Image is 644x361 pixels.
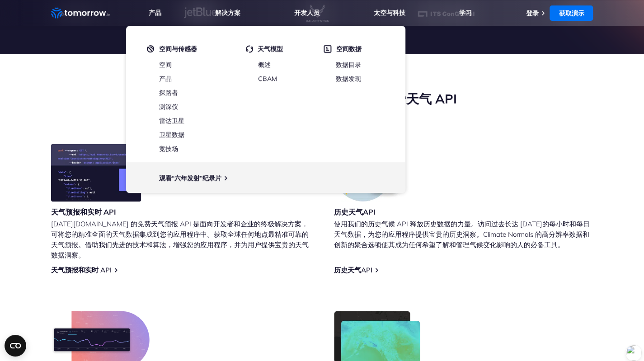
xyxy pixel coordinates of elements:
[294,9,320,17] font: 开发人员
[159,103,178,111] a: 测深仪
[334,266,372,274] font: 历史天气API
[258,61,271,69] a: 概述
[459,9,472,17] font: 学习
[258,45,283,53] font: 天气模型
[336,45,362,53] font: 空间数据
[51,220,309,259] font: [DATE][DOMAIN_NAME] 的免费天气预报 API 是面向开发者和企业的终极解决方案，可将您的精准全面的天气数据集成到您的应用程序中。获取全球任何地点最精准可靠的天气预报。借助我们先...
[51,266,112,274] font: 天气预报和实时 API
[459,9,472,17] a: 学习
[159,75,172,83] a: 产品
[51,266,112,275] a: 天气预报和实时 API
[51,6,110,20] a: 主页链接
[324,45,332,53] img: space-data.svg
[159,145,178,153] a: 竞技场
[294,9,320,17] a: 开发人员
[215,9,240,17] a: 解决方案
[5,335,26,356] button: Open CMP widget
[334,207,376,216] font: 历史天气API
[526,9,538,17] a: 登录
[159,89,178,97] a: 探路者
[149,9,161,17] a: 产品
[215,9,240,17] font: 解决方案
[550,5,593,21] a: 获取演示
[159,45,197,53] font: 空间与传感器
[336,75,361,83] a: 数据发现
[159,61,172,69] a: 空间
[559,9,584,17] font: 获取演示
[374,9,405,17] font: 太空与科技
[51,207,116,216] font: 天气预报和实时 API
[147,45,155,53] img: satelight.svg
[246,45,253,53] img: cycled.svg
[159,117,184,125] a: 雷达卫星
[334,266,372,275] a: 历史天气API
[334,220,590,249] font: 使用我们的历史气候 API 释放历史数据的力量。访问过去长达 [DATE]的每小时和每日天气数据，为您的应用程序提供宝贵的历史洞察。Climate Normals 的高分辨率数据和创新的聚合选项...
[374,9,405,17] a: 太空与科技
[336,61,361,69] a: 数据目录
[159,131,184,139] a: 卫星数据
[149,9,161,17] font: 产品
[159,174,221,182] a: 观看“六年发射”纪录片
[258,75,277,83] a: CBAM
